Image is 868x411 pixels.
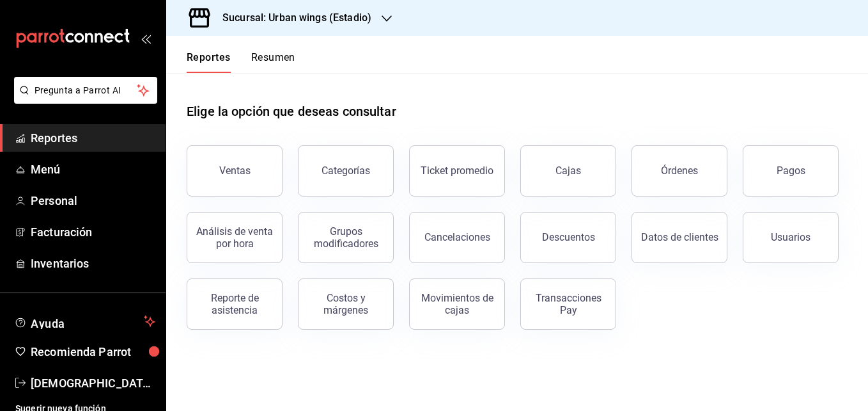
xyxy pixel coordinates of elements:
button: Cancelaciones [409,212,505,263]
div: Costos y márgenes [306,292,385,316]
div: Datos de clientes [641,231,718,243]
div: Descuentos [542,231,595,243]
button: Ticket promedio [409,145,505,197]
span: Pregunta a Parrot AI [35,84,137,97]
div: Cajas [555,163,582,179]
button: Costos y márgenes [298,278,394,330]
button: Transacciones Pay [520,278,616,330]
span: Recomienda Parrot [31,343,155,360]
button: Análisis de venta por hora [187,212,283,263]
div: Ticket promedio [421,165,493,177]
div: Cancelaciones [424,231,490,243]
button: Reportes [187,51,231,73]
div: Reporte de asistencia [195,292,274,316]
button: Descuentos [520,212,616,263]
h3: Sucursal: Urban wings (Estadio) [212,10,371,26]
button: Pagos [743,145,839,197]
div: Análisis de venta por hora [195,225,274,250]
button: Órdenes [632,145,727,197]
span: Personal [31,192,155,209]
div: Órdenes [661,165,698,177]
span: Ayuda [31,314,139,329]
span: Facturación [31,223,155,241]
div: navigation tabs [187,51,295,73]
span: Menú [31,161,155,178]
span: Inventarios [31,255,155,272]
button: Datos de clientes [632,212,727,263]
div: Grupos modificadores [306,225,385,250]
a: Pregunta a Parrot AI [9,93,157,106]
div: Usuarios [771,231,810,243]
button: Resumen [251,51,295,73]
button: Grupos modificadores [298,212,394,263]
div: Movimientos de cajas [417,292,497,316]
h1: Elige la opción que deseas consultar [187,102,396,121]
button: Usuarios [743,212,839,263]
span: [DEMOGRAPHIC_DATA][PERSON_NAME] [31,375,155,392]
div: Pagos [777,165,805,177]
button: open_drawer_menu [141,33,151,44]
button: Movimientos de cajas [409,278,505,330]
span: Reportes [31,129,155,147]
button: Categorías [298,145,394,197]
button: Pregunta a Parrot AI [14,77,157,104]
div: Transacciones Pay [529,292,608,316]
button: Ventas [187,145,283,197]
a: Cajas [520,145,616,197]
button: Reporte de asistencia [187,278,283,330]
div: Ventas [219,165,251,177]
div: Categorías [322,165,370,177]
